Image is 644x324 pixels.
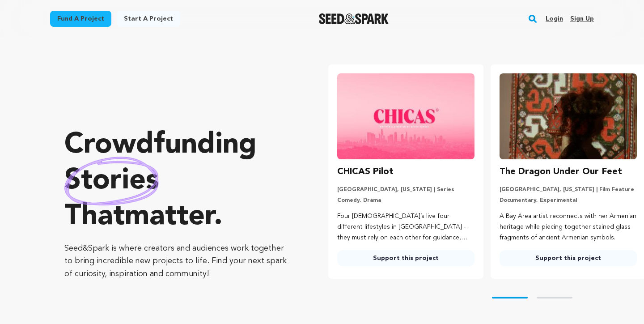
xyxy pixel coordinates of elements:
a: Login [546,12,563,26]
p: Documentary, Experimental [500,197,637,204]
img: CHICAS Pilot image [337,73,475,159]
p: Crowdfunding that . [64,128,292,235]
h3: CHICAS Pilot [337,165,394,179]
img: Seed&Spark Logo Dark Mode [319,13,389,24]
span: matter [125,203,214,231]
h3: The Dragon Under Our Feet [500,165,622,179]
a: Fund a project [50,11,111,27]
p: [GEOGRAPHIC_DATA], [US_STATE] | Film Feature [500,186,637,193]
a: Start a project [117,11,180,27]
p: Four [DEMOGRAPHIC_DATA]’s live four different lifestyles in [GEOGRAPHIC_DATA] - they must rely on... [337,211,475,243]
p: A Bay Area artist reconnects with her Armenian heritage while piecing together stained glass frag... [500,211,637,243]
a: Sign up [570,12,594,26]
a: Support this project [337,250,475,266]
p: Seed&Spark is where creators and audiences work together to bring incredible new projects to life... [64,242,292,281]
a: Support this project [500,250,637,266]
a: Seed&Spark Homepage [319,13,389,24]
p: [GEOGRAPHIC_DATA], [US_STATE] | Series [337,186,475,193]
p: Comedy, Drama [337,197,475,204]
img: hand sketched image [64,157,159,205]
img: The Dragon Under Our Feet image [500,73,637,159]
